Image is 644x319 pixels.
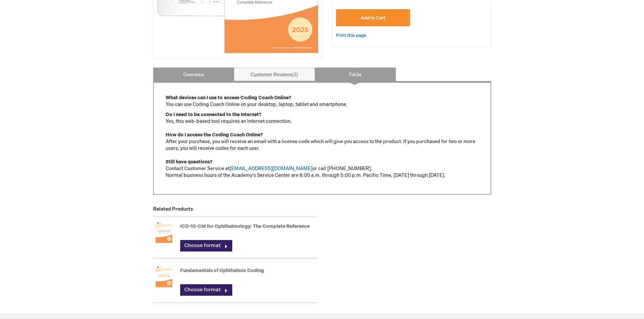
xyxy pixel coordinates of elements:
[180,284,232,296] a: Choose format
[166,112,261,117] strong: Do I need to be connected to the Internet?
[315,68,396,81] a: FAQs
[153,263,175,290] img: Fundamentals of Ophthalmic Coding
[166,132,263,138] strong: How do I access the Coding Coach Online?
[153,68,234,81] a: Overview
[292,72,298,78] span: 2
[180,240,232,251] a: Choose format
[153,206,193,212] strong: Related Products
[166,95,479,108] p: You can use Coding Coach Online on your desktop, laptop, tablet and smartphone.
[180,223,310,229] a: ICD-10-CM for Ophthalmology: The Complete Reference
[230,166,312,171] a: [EMAIL_ADDRESS][DOMAIN_NAME]
[166,95,291,101] strong: What devices can I use to access Coding Coach Online?
[234,68,315,81] a: Customer Reviews2
[361,15,385,21] span: Add to Cart
[166,111,479,179] p: Yes, this web-based tool requires an Internet connection. After your purchase, you will receive a...
[180,268,264,273] a: Fundamentals of Ophthalmic Coding
[336,31,366,40] a: Print this page
[153,219,175,246] img: ICD-10-CM for Ophthalmology: The Complete Reference
[166,159,212,165] strong: Still have questions?
[336,9,410,26] button: Add to Cart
